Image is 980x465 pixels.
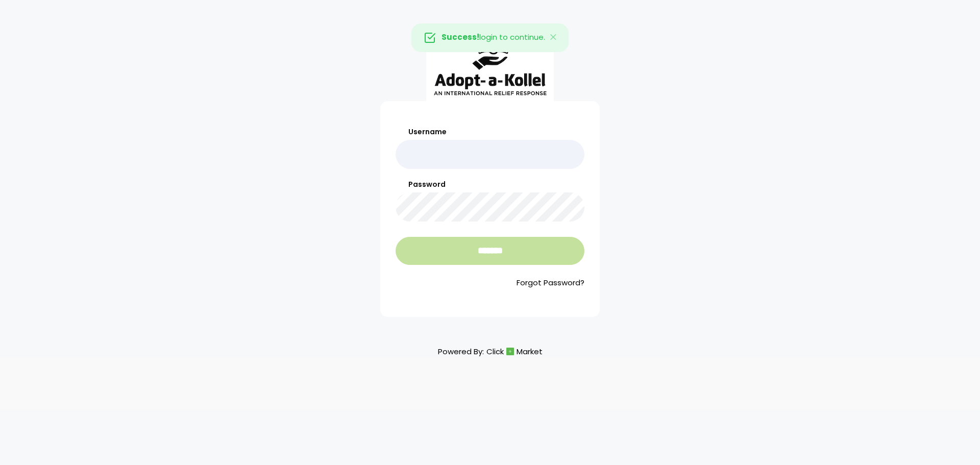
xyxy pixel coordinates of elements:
label: Username [396,127,584,137]
label: Password [396,179,584,190]
div: login to continue. [411,23,569,52]
img: cm_icon.png [506,348,514,355]
p: Powered By: [438,345,543,358]
img: aak_logo_sm.jpeg [426,28,554,101]
strong: Success! [442,32,479,42]
button: Close [539,24,569,52]
a: ClickMarket [486,345,543,358]
a: Forgot Password? [396,277,584,289]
